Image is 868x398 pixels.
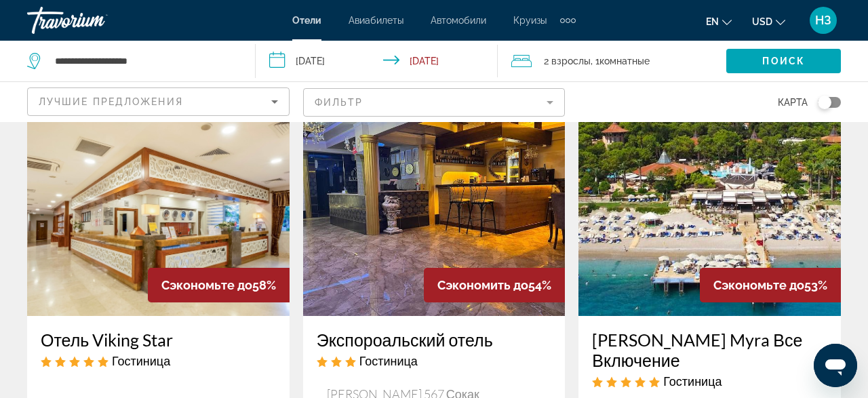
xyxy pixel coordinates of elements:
a: Отели [292,15,321,26]
span: Гостиница [112,353,170,368]
button: Изменить валюту [752,12,785,31]
div: 54% [424,268,565,302]
span: Лучшие предложения [39,96,183,107]
div: 58% [148,268,290,302]
mat-select: Сортировать по [39,94,278,110]
button: Дополнительные элементы навигации [560,9,576,31]
div: 3-звездочный отель [317,353,552,368]
span: комнатные [599,56,650,66]
a: Отель Viking Star [41,330,276,350]
span: en [706,16,719,27]
a: [PERSON_NAME] Myra Все Включение [592,330,827,370]
a: Травориум [27,3,163,38]
span: Гостиница [663,374,722,389]
span: Поиск [762,56,805,66]
button: Фильтр [303,87,566,117]
span: Сэкономьте до [161,278,252,292]
a: Экспороальский отель [317,330,552,350]
a: Круизы [513,15,547,26]
img: Изображение отеля [578,99,841,316]
img: Изображение отеля [27,99,290,316]
div: 5-звездочный отель [592,374,827,389]
button: Изменить язык [706,12,732,31]
span: НЗ [815,14,831,27]
span: , 1 [591,52,650,71]
span: Сэкономить до [437,278,528,292]
button: Таггл карта [808,96,841,108]
a: Автомобили [431,15,486,26]
div: 5-звездочный отель [41,353,276,368]
button: Дата заезда: 24 окт. 2025 г. Дата отъезда: 26 октября 2025 г. [256,41,498,81]
span: Гостиница [359,353,418,368]
span: Взрослы [551,56,591,66]
iframe: Кнопка запуска окна обмена сообщениями [814,344,857,387]
div: 53% [700,268,841,302]
button: Поиск [726,49,841,73]
span: Карта [778,93,808,112]
span: 2 [544,52,591,71]
button: Пользовательское меню [806,6,841,35]
img: Изображение отеля [303,99,566,316]
a: Авиабилеты [349,15,403,26]
span: USD [752,16,772,27]
button: Путешественники: 2 взрослых, 0 детей [498,41,726,81]
span: Сэкономьте до [713,278,804,292]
